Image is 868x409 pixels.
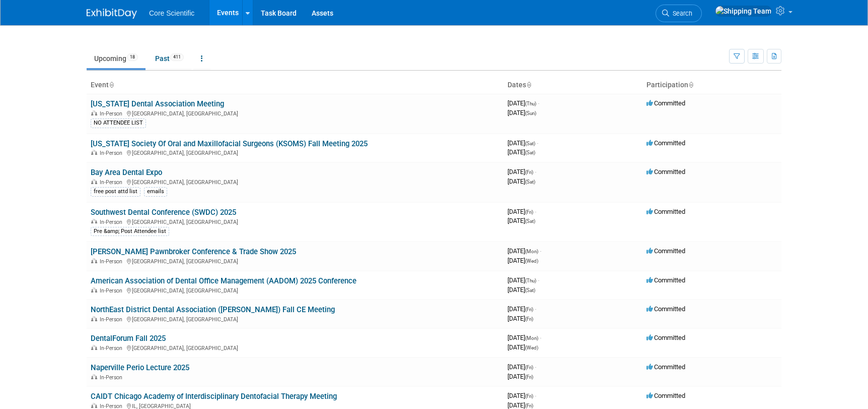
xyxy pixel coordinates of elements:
[100,110,125,117] span: In-Person
[109,81,114,89] a: Sort by Event Name
[91,217,499,225] div: [GEOGRAPHIC_DATA], [GEOGRAPHIC_DATA]
[91,247,296,256] a: [PERSON_NAME] Pawnbroker Conference & Trade Show 2025
[91,315,499,323] div: [GEOGRAPHIC_DATA], [GEOGRAPHIC_DATA]
[91,119,146,128] div: NO ATTENDEE LIST
[91,286,499,294] div: [GEOGRAPHIC_DATA], [GEOGRAPHIC_DATA]
[100,287,125,294] span: In-Person
[508,363,536,371] span: [DATE]
[100,179,125,186] span: In-Person
[525,179,535,185] span: (Sat)
[525,403,533,408] span: (Fri)
[508,178,535,185] span: [DATE]
[526,81,531,89] a: Sort by Start Date
[91,276,356,285] a: American Association of Dental Office Management (AADOM) 2025 Conference
[91,392,337,401] a: CAIDT Chicago Academy of Interdisciplinary Dentofacial Therapy Meeting
[525,278,536,283] span: (Thu)
[91,334,166,343] a: DentalForum Fall 2025
[100,374,125,381] span: In-Person
[525,287,535,293] span: (Sat)
[540,334,541,341] span: -
[91,287,97,293] img: In-Person Event
[508,305,536,313] span: [DATE]
[646,208,685,215] span: Committed
[91,316,97,321] img: In-Person Event
[100,345,125,352] span: In-Person
[525,169,533,175] span: (Fri)
[100,150,125,156] span: In-Person
[508,343,538,351] span: [DATE]
[508,208,536,215] span: [DATE]
[525,335,538,341] span: (Mon)
[646,168,685,176] span: Committed
[508,276,539,284] span: [DATE]
[525,150,535,155] span: (Sat)
[646,276,685,284] span: Committed
[91,345,97,350] img: In-Person Event
[91,150,97,155] img: In-Person Event
[525,316,533,322] span: (Fri)
[642,77,781,94] th: Participation
[91,305,335,314] a: NorthEast District Dental Association ([PERSON_NAME]) Fall CE Meeting
[91,374,97,379] img: In-Person Event
[149,9,194,17] span: Core Scientific
[508,247,541,255] span: [DATE]
[87,9,137,19] img: ExhibitDay
[127,53,138,61] span: 18
[100,316,125,323] span: In-Person
[100,219,125,225] span: In-Person
[91,148,499,156] div: [GEOGRAPHIC_DATA], [GEOGRAPHIC_DATA]
[540,247,541,255] span: -
[715,6,772,17] img: Shipping Team
[91,178,499,186] div: [GEOGRAPHIC_DATA], [GEOGRAPHIC_DATA]
[525,218,535,224] span: (Sat)
[525,307,533,312] span: (Fri)
[508,99,539,107] span: [DATE]
[535,392,536,399] span: -
[170,53,184,61] span: 411
[656,5,702,22] a: Search
[525,101,536,106] span: (Thu)
[646,247,685,255] span: Committed
[646,334,685,341] span: Committed
[508,257,538,264] span: [DATE]
[508,392,536,399] span: [DATE]
[91,227,169,236] div: Pre &amp; Post Attendee list
[91,363,189,372] a: Naperville Perio Lecture 2025
[91,208,236,217] a: Southwest Dental Conference (SWDC) 2025
[503,77,642,94] th: Dates
[525,374,533,380] span: (Fri)
[87,49,146,68] a: Upcoming18
[646,392,685,399] span: Committed
[508,168,536,176] span: [DATE]
[525,365,533,370] span: (Fri)
[535,208,536,215] span: -
[535,168,536,176] span: -
[508,401,533,409] span: [DATE]
[525,393,533,399] span: (Fri)
[91,168,162,177] a: Bay Area Dental Expo
[646,305,685,313] span: Committed
[144,187,167,196] div: emails
[91,343,499,352] div: [GEOGRAPHIC_DATA], [GEOGRAPHIC_DATA]
[91,403,97,408] img: In-Person Event
[91,219,97,224] img: In-Person Event
[91,109,499,117] div: [GEOGRAPHIC_DATA], [GEOGRAPHIC_DATA]
[525,110,536,116] span: (Sun)
[535,363,536,371] span: -
[646,363,685,371] span: Committed
[508,109,536,116] span: [DATE]
[508,148,535,156] span: [DATE]
[508,139,538,147] span: [DATE]
[537,139,538,147] span: -
[91,179,97,184] img: In-Person Event
[100,258,125,265] span: In-Person
[91,99,224,108] a: [US_STATE] Dental Association Meeting
[646,139,685,147] span: Committed
[688,81,693,89] a: Sort by Participation Type
[535,305,536,313] span: -
[538,276,539,284] span: -
[91,187,140,196] div: free post attd list
[538,99,539,107] span: -
[508,315,533,322] span: [DATE]
[525,141,535,146] span: (Sat)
